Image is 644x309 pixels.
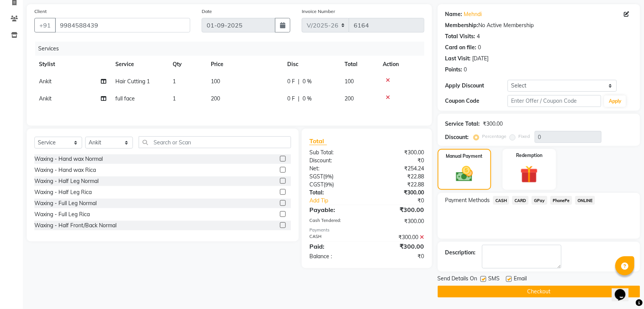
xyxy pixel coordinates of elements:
[367,181,430,189] div: ₹22.88
[508,95,601,107] input: Enter Offer / Coupon Code
[325,181,332,188] span: 9%
[139,136,291,148] input: Search or Scan
[34,166,96,174] div: Waxing - Hand wax Rica
[173,78,176,85] span: 1
[445,66,463,74] div: Points:
[111,56,168,73] th: Service
[514,275,527,284] span: Email
[550,196,572,205] span: PhonePe
[519,133,530,140] label: Fixed
[39,78,52,85] span: Ankit
[304,242,367,251] div: Paid:
[304,173,367,181] div: ( )
[477,32,480,40] div: 4
[445,10,463,18] div: Name:
[304,181,367,189] div: ( )
[298,78,299,86] span: |
[309,181,324,188] span: CGST
[367,157,430,165] div: ₹0
[445,249,476,257] div: Description:
[445,21,633,29] div: No Active Membership
[325,173,332,180] span: 9%
[489,275,500,284] span: SMS
[378,56,424,73] th: Action
[304,189,367,197] div: Total:
[445,82,508,90] div: Apply Discount
[445,21,479,29] div: Membership:
[304,165,367,173] div: Net:
[345,78,354,85] span: 100
[445,133,469,141] div: Discount:
[575,196,595,205] span: ONLINE
[202,8,212,15] label: Date
[367,252,430,260] div: ₹0
[39,95,52,102] span: Ankit
[451,164,478,184] img: _cash.svg
[445,44,477,52] div: Card on file:
[438,275,477,284] span: Send Details On
[515,163,544,185] img: _gift.svg
[304,157,367,165] div: Discount:
[478,44,481,52] div: 0
[211,78,220,85] span: 100
[367,205,430,214] div: ₹300.00
[304,205,367,214] div: Payable:
[34,8,47,15] label: Client
[512,196,529,205] span: CARD
[493,196,510,205] span: CASH
[206,56,283,73] th: Price
[298,95,299,103] span: |
[367,242,430,251] div: ₹300.00
[438,286,640,298] button: Checkout
[377,197,430,205] div: ₹0
[612,278,636,301] iframe: chat widget
[168,56,206,73] th: Qty
[304,252,367,260] div: Balance :
[115,95,135,102] span: full face
[283,56,340,73] th: Disc
[516,152,542,159] label: Redemption
[287,95,295,103] span: 0 F
[302,8,335,15] label: Invoice Number
[34,155,103,163] div: Waxing - Hand wax Normal
[304,197,377,205] a: Add Tip
[464,66,467,74] div: 0
[367,165,430,173] div: ₹254.24
[445,97,508,105] div: Coupon Code
[472,55,489,63] div: [DATE]
[482,133,507,140] label: Percentage
[35,42,430,56] div: Services
[446,153,483,160] label: Manual Payment
[303,78,312,86] span: 0 %
[445,32,476,40] div: Total Visits:
[287,78,295,86] span: 0 F
[34,210,90,218] div: Waxing - Full Leg Rica
[34,188,92,196] div: Waxing - Half Leg Rica
[173,95,176,102] span: 1
[367,189,430,197] div: ₹300.00
[604,95,626,107] button: Apply
[34,199,97,207] div: Waxing - Full Leg Normal
[340,56,378,73] th: Total
[445,55,471,63] div: Last Visit:
[211,95,220,102] span: 200
[367,149,430,157] div: ₹300.00
[367,233,430,241] div: ₹300.00
[345,95,354,102] span: 200
[367,173,430,181] div: ₹22.88
[304,233,367,241] div: CASH
[34,177,99,185] div: Waxing - Half Leg Normal
[309,137,327,145] span: Total
[445,120,480,128] div: Service Total:
[309,227,424,233] div: Payments
[464,10,482,18] a: Mehndi
[34,222,117,230] div: Waxing - Half Front/Back Normal
[34,18,56,32] button: +91
[304,149,367,157] div: Sub Total:
[367,217,430,225] div: ₹300.00
[34,56,111,73] th: Stylist
[115,78,150,85] span: Hair Cutting 1
[55,18,190,32] input: Search by Name/Mobile/Email/Code
[483,120,503,128] div: ₹300.00
[304,217,367,225] div: Cash Tendered:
